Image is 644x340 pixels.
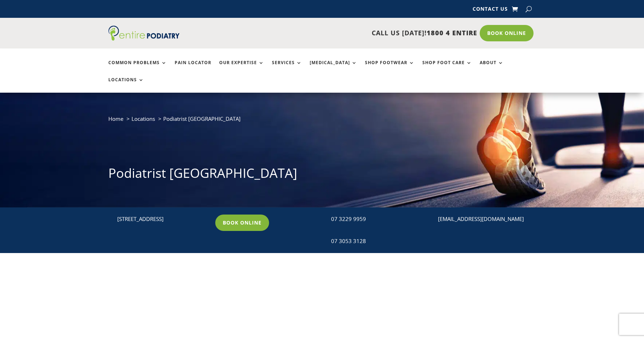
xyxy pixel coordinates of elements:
[108,35,180,42] a: Entire Podiatry
[132,115,155,122] a: Locations
[272,60,302,76] a: Services
[163,115,241,122] span: Podiatrist [GEOGRAPHIC_DATA]
[108,115,123,122] a: Home
[427,29,477,37] span: 1800 4 ENTIRE
[331,237,423,246] div: 07 3053 3128
[365,60,414,76] a: Shop Footwear
[108,26,180,41] img: logo (1)
[438,215,524,222] a: [EMAIL_ADDRESS][DOMAIN_NAME]
[422,60,472,76] a: Shop Foot Care
[219,60,264,76] a: Our Expertise
[331,215,423,224] div: 07 3229 9959
[117,215,209,224] p: [STREET_ADDRESS]
[215,215,269,231] a: Book Online
[108,60,167,76] a: Common Problems
[108,114,536,129] nav: breadcrumb
[310,60,357,76] a: [MEDICAL_DATA]
[108,164,536,186] h1: Podiatrist [GEOGRAPHIC_DATA]
[480,25,534,41] a: Book Online
[473,6,508,14] a: Contact Us
[108,77,144,93] a: Locations
[175,60,211,76] a: Pain Locator
[207,29,477,38] p: CALL US [DATE]!
[480,60,504,76] a: About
